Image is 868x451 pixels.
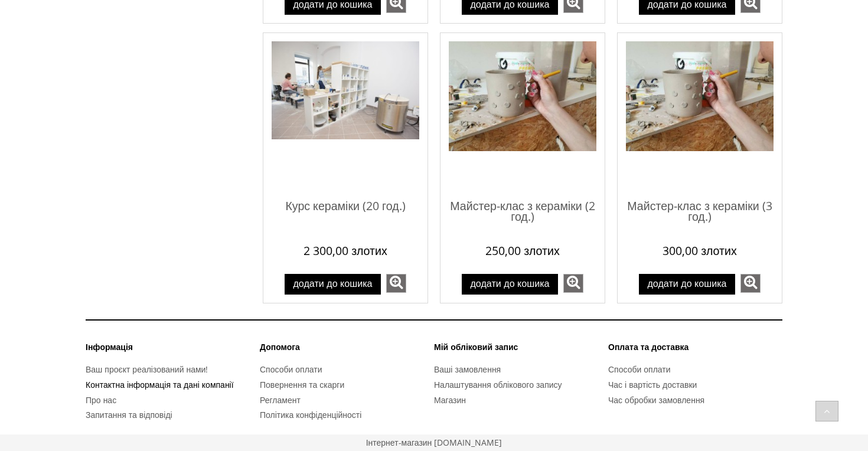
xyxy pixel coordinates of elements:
a: побачити більше [563,274,583,293]
a: Ваш проєкт реалізований нами! [86,364,208,375]
a: Час і вартість доставки [608,379,697,390]
font: Додати до кошика [293,278,372,289]
a: Способи оплати [608,364,671,375]
font: Допомога [260,341,300,352]
button: Додати до кошика Майстер-клас з кераміки (3 год.) [639,274,735,295]
font: Майстер-клас з кераміки (2 год.) [450,198,595,224]
font: Додати до кошика [647,278,726,289]
a: Способи оплати [260,364,322,375]
a: Перейти до продукту Майстер-клас з кераміки (2 год.) [449,41,596,189]
font: Інтернет-магазин [DOMAIN_NAME] [366,437,502,448]
a: Майстер-клас з кераміки (2 год.) [449,189,596,236]
img: Курс кераміки (20 год.) [272,41,419,139]
font: Курс кераміки (20 год.) [285,198,405,214]
a: Курс кераміки (20 год.) [272,189,419,236]
a: Налаштування облікового запису [434,379,562,390]
a: Запитання та відповіді [86,409,172,420]
a: Політика конфіденційності [260,409,361,420]
img: Майстер-клас з кераміки (2 год.) [449,41,596,151]
font: Оплата та доставка [608,341,688,352]
a: Перейти до продукту Курс кераміки (20 год.) [272,41,419,189]
a: побачити більше [386,274,406,293]
font: 250,00 злотих [485,243,560,259]
a: Регламент [260,394,301,406]
font: Додати до кошика [470,278,549,289]
a: Ваші замовлення [434,364,501,375]
a: Час обробки замовлення [608,394,704,406]
font: Майстер-клас з кераміки (3 год.) [627,198,772,224]
a: Повернення та скарги [260,379,344,390]
a: Перейти до товару Майстер-клас з кераміки (3 год.) [626,41,774,189]
a: Магазин створено на платформі Shoper. Перейдіть на shoper.pl — він відкриється в новій вкладці. [366,437,502,448]
font: 2 300,00 злотих [304,243,387,259]
button: Додати до кошика Майстер-клас з кераміки (2 год.) [462,274,558,295]
button: Додати до кошика Курс кераміки (20 год.) [285,274,381,295]
font: Мій обліковий запис [434,341,518,352]
a: Майстер-клас з кераміки (3 год.) [626,189,774,236]
font: Інформація [86,341,133,352]
a: побачити більше [740,274,761,293]
font: 300,00 злотих [663,243,737,259]
img: Майстер-клас з кераміки (3 год.) [626,41,774,151]
a: Контактна інформація та дані компанії [86,379,234,390]
a: Магазин [434,394,466,406]
a: Про нас [86,394,116,406]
